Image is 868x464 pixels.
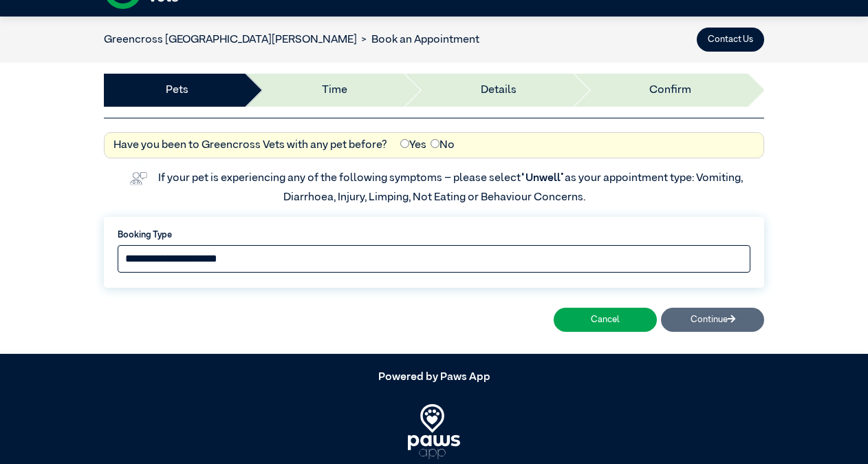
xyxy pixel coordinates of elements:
label: Booking Type [118,229,750,242]
li: Book an Appointment [357,32,479,48]
span: “Unwell” [521,173,565,184]
h5: Powered by Paws App [104,371,764,384]
input: Yes [400,139,409,148]
button: Cancel [554,308,657,332]
a: Greencross [GEOGRAPHIC_DATA][PERSON_NAME] [104,34,357,45]
nav: breadcrumb [104,32,479,48]
img: PawsApp [408,404,461,459]
label: Yes [400,137,426,154]
img: vet [125,167,151,189]
label: If your pet is experiencing any of the following symptoms – please select as your appointment typ... [158,173,745,203]
label: Have you been to Greencross Vets with any pet before? [113,137,387,154]
label: No [431,137,455,154]
input: No [431,139,440,148]
button: Contact Us [697,28,764,52]
a: Pets [166,82,188,98]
